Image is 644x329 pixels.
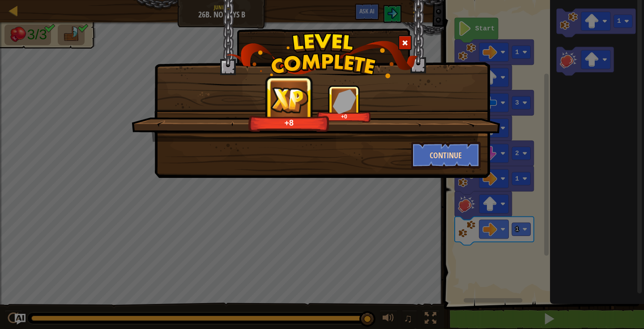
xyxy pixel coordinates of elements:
[226,33,418,78] img: level_complete.png
[251,118,327,128] div: +8
[411,142,481,169] button: Continue
[319,113,369,120] div: +0
[333,89,356,114] img: reward_icon_gems.png
[269,86,309,114] img: reward_icon_xp.png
